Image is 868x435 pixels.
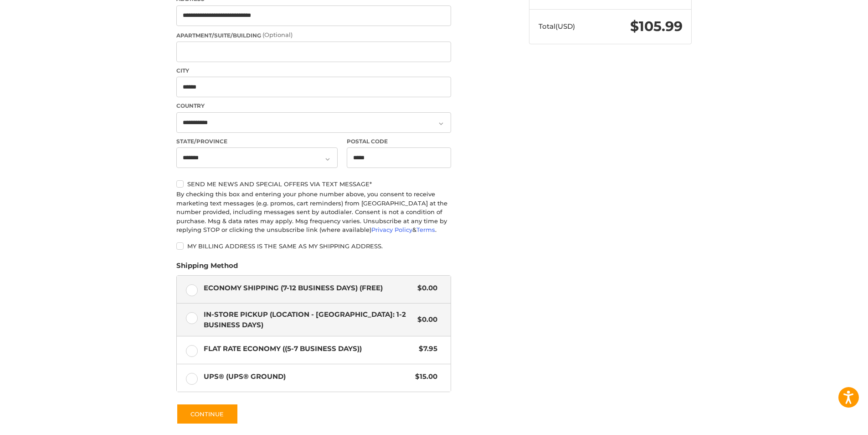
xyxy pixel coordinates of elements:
span: $15.00 [411,372,437,382]
a: Terms [416,226,435,233]
div: By checking this box and entering your phone number above, you consent to receive marketing text ... [176,190,451,235]
label: Postal Code [347,137,452,146]
span: $105.99 [630,18,683,35]
label: Apartment/Suite/Building [176,31,451,40]
span: Flat Rate Economy ((5-7 Business Days)) [204,344,415,354]
label: My billing address is the same as my shipping address. [176,242,451,250]
button: Continue [176,404,238,425]
span: Economy Shipping (7-12 Business Days) (Free) [204,283,413,293]
span: Total (USD) [539,22,575,31]
span: $0.00 [413,314,437,325]
a: Privacy Policy [371,226,412,233]
span: $7.95 [414,344,437,354]
legend: Shipping Method [176,261,238,275]
label: City [176,67,451,75]
small: (Optional) [262,31,293,38]
span: $0.00 [413,283,437,293]
label: State/Province [176,137,338,146]
label: Send me news and special offers via text message* [176,180,451,188]
span: In-Store Pickup (Location - [GEOGRAPHIC_DATA]: 1-2 BUSINESS DAYS) [204,309,413,330]
label: Country [176,102,451,110]
span: UPS® (UPS® Ground) [204,372,411,382]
